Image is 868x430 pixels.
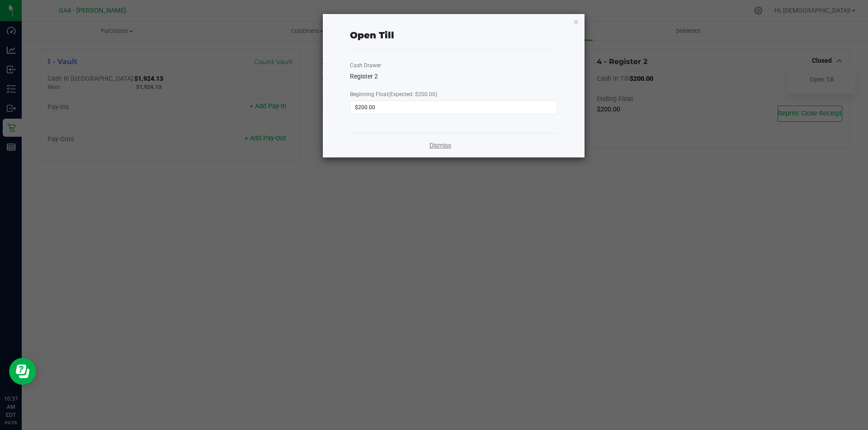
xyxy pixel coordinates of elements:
[350,28,394,42] div: Open Till
[350,72,557,81] div: Register 2
[9,358,36,385] iframe: Resource center
[350,91,437,97] span: Beginning Float
[429,141,451,150] a: Dismiss
[350,61,381,69] label: Cash Drawer
[388,91,437,97] span: (Expected: $200.00)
